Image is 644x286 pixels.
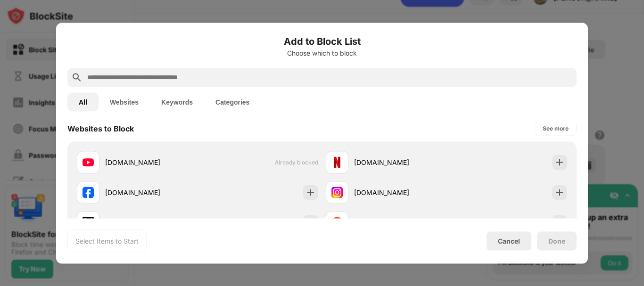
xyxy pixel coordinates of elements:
[67,123,134,133] div: Websites to Block
[67,34,577,48] h6: Add to Block List
[150,92,204,111] button: Keywords
[67,49,577,57] div: Choose which to block
[83,187,94,198] img: favicons
[83,156,94,168] img: favicons
[498,237,520,245] div: Cancel
[548,237,565,245] div: Done
[331,187,343,198] img: favicons
[204,92,261,111] button: Categories
[99,92,150,111] button: Websites
[331,156,343,168] img: favicons
[67,92,99,111] button: All
[354,188,446,197] div: [DOMAIN_NAME]
[83,217,94,228] img: favicons
[105,157,198,167] div: [DOMAIN_NAME]
[71,72,83,83] img: search.svg
[354,218,446,228] div: [DOMAIN_NAME]
[75,236,139,245] div: Select Items to Start
[354,157,446,167] div: [DOMAIN_NAME]
[105,188,198,197] div: [DOMAIN_NAME]
[543,123,569,133] div: See more
[105,218,198,228] div: [DOMAIN_NAME]
[275,159,318,166] span: Already blocked
[331,217,343,228] img: favicons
